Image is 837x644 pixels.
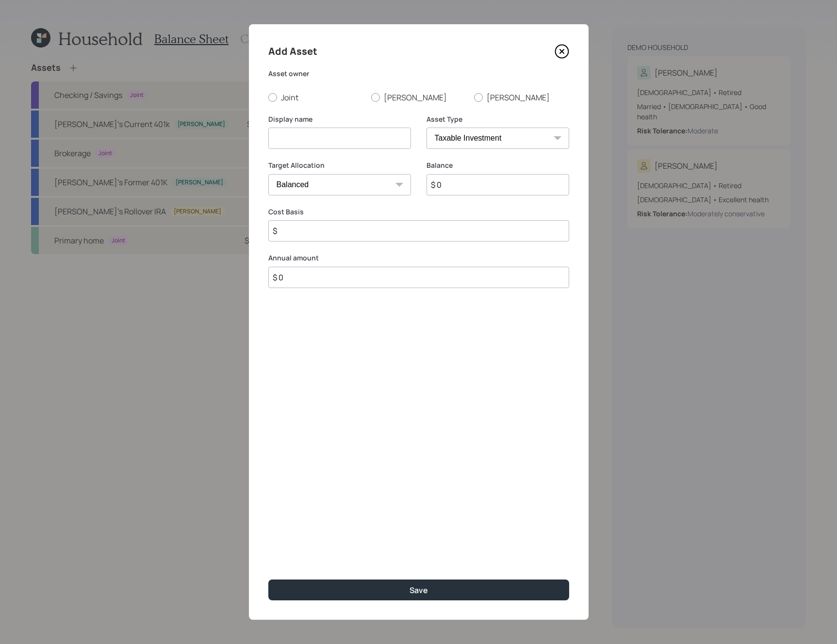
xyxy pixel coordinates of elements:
div: Save [410,585,428,596]
label: Annual amount [268,253,569,263]
h4: Add Asset [268,44,317,59]
button: Save [268,580,569,600]
label: [PERSON_NAME] [371,92,466,103]
label: Display name [268,114,411,124]
label: [PERSON_NAME] [474,92,569,103]
label: Joint [268,92,363,103]
label: Asset owner [268,69,569,79]
label: Asset Type [427,114,569,124]
label: Cost Basis [268,207,569,217]
label: Target Allocation [268,161,411,170]
label: Balance [427,161,569,170]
